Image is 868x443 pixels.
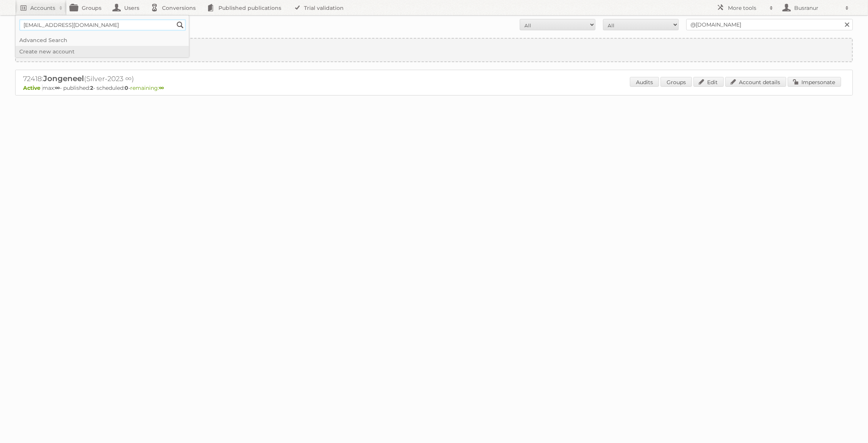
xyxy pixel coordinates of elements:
[23,85,42,91] span: Active
[725,77,786,87] a: Account details
[16,46,189,57] a: Create new account
[130,85,164,91] span: remaining:
[159,85,164,91] strong: ∞
[661,77,692,87] a: Groups
[125,85,128,91] strong: 0
[90,85,93,91] strong: 2
[693,77,724,87] a: Edit
[43,74,84,83] span: Jongeneel
[175,19,186,31] input: Search
[630,77,659,87] a: Audits
[30,4,55,12] h2: Accounts
[16,39,852,61] a: Create new account
[23,85,845,91] p: max: - published: - scheduled: -
[728,4,766,12] h2: More tools
[792,4,842,12] h2: Busranur
[23,74,288,84] h2: 72418: (Silver-2023 ∞)
[788,77,841,87] a: Impersonate
[55,85,60,91] strong: ∞
[16,34,189,46] a: Advanced Search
